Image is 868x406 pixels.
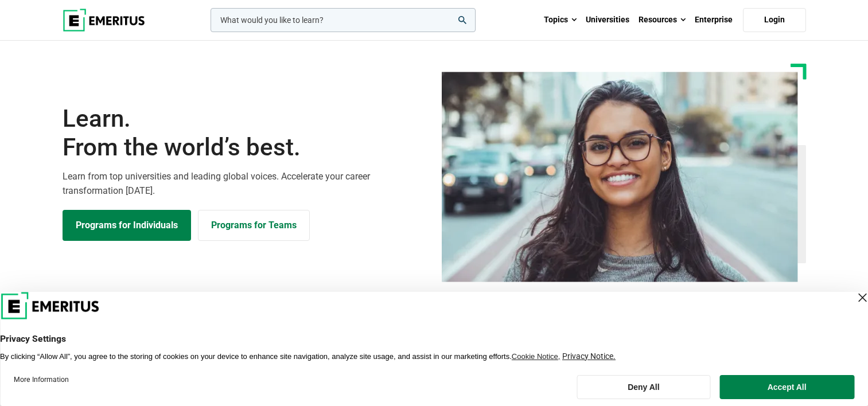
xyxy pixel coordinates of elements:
p: Learn from top universities and leading global voices. Accelerate your career transformation [DATE]. [63,169,427,198]
img: Learn from the world's best [442,72,798,282]
span: From the world’s best. [63,133,427,162]
input: woocommerce-product-search-field-0 [211,8,476,32]
a: Explore for Business [198,210,310,241]
a: Explore Programs [63,210,191,241]
h1: Learn. [63,104,427,162]
a: Login [743,8,806,32]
